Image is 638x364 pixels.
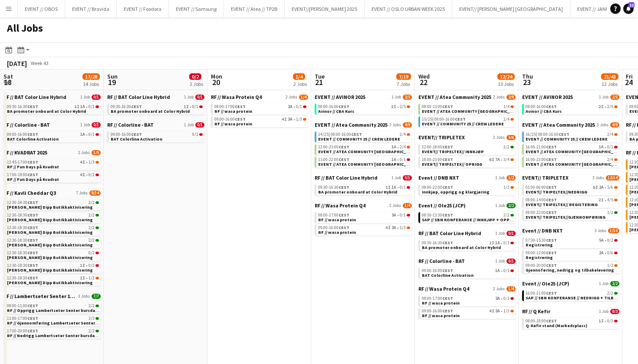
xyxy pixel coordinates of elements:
[111,136,162,142] span: BAT Colorline Activation
[184,95,194,100] span: 1 Job
[606,175,619,180] span: 12/14
[3,94,101,100] a: RF // BAT Color Line Hybrid1 Job0/1
[522,121,619,174] div: EVENT // Atea Community 20253 Jobs4/916/25|08:00-16:00CEST2/4EVENT // COMMUNITY 25 // CREW LEDERE...
[599,185,604,190] span: 2A
[526,198,557,202] span: 08:00-14:00
[315,94,365,100] span: EVENT // AVINOR 2025
[526,184,618,194] a: 01:00-06:00CEST6I2A•5/6EVENT// TRIPELTEX//NEDRIGG
[92,122,101,128] span: 0/1
[365,0,452,17] button: EVENT // OSLO URBAN WEEK 2025
[80,122,90,128] span: 1 Job
[599,95,608,100] span: 1 Job
[339,144,349,150] span: CEST
[282,117,287,121] span: 4I
[107,94,204,121] div: RF // BAT Color Line Hybrid1 Job0/109:30-16:30CEST1I•0/1BA promoter onboard at Color Hybrid
[211,94,308,100] a: RF // Wasa Protein Q42 Jobs1/4
[235,116,246,122] span: CEST
[80,173,85,177] span: 4I
[7,131,99,141] a: 09:00-16:00CEST1A•0/1BAT Colorline Activation
[235,104,246,109] span: CEST
[211,94,262,100] span: RF // Wasa Protein Q4
[628,2,635,8] span: 12
[318,213,410,217] div: •
[92,95,101,100] span: 0/1
[607,105,613,109] span: 2/5
[318,217,356,223] span: RF // wasa protein
[422,108,552,114] span: EVENT // ATEA COMMUNITY ÅLESUND // EVENT CREW
[526,144,618,154] a: 16:00-21:00CEST1A•0/1EVENT // ATEA COMMUNITY [GEOGRAPHIC_DATA] // EVENT CREW
[403,95,412,100] span: 2/5
[7,164,59,170] span: RF // Fun Days på Kvadrat
[522,121,619,128] a: EVENT // Atea Community 20253 Jobs4/9
[92,150,101,155] span: 1/5
[315,121,388,128] span: EVENT // Atea Community 2025
[27,159,38,165] span: CEST
[89,190,101,196] span: 9/14
[3,94,101,121] div: RF // BAT Color Line Hybrid1 Job0/109:30-16:30CEST1I1A•0/1BA promoter onboard at Color Hybrid
[214,121,252,127] span: RF // wasa protein
[526,132,537,137] span: 16/25
[385,185,391,190] span: 1I
[117,0,169,17] button: EVENT // Foodora
[89,200,95,205] span: 2/2
[503,105,510,109] span: 1/4
[169,0,224,17] button: EVENT // Samsung
[318,212,410,222] a: 08:00-17:00CEST3A•0/1RF // wasa protein
[422,157,514,162] div: •
[503,185,510,190] span: 1/2
[385,226,391,230] span: 4I
[315,174,412,202] div: RF // BAT Color Line Hybrid1 Job0/109:30-16:30CEST1I1A•0/1BA promoter onboard at Color Hybrid
[503,213,510,217] span: 2/2
[526,198,618,202] div: •
[546,197,557,203] span: CEST
[7,225,99,235] a: 12:30-18:30CEST2/2[PERSON_NAME] Dipp Butikkaktivisering
[7,226,38,230] span: 12:30-18:30
[131,131,142,137] span: CEST
[89,226,95,230] span: 2/2
[318,145,410,149] div: •
[214,116,306,126] a: 09:00-16:00CEST4I3A•1/3RF // wasa protein
[607,157,613,162] span: 2/4
[288,105,293,109] span: 2A
[522,174,619,227] div: EVENT// TRIPLETEX3 Jobs12/1401:00-06:00CEST6I2A•5/6EVENT// TRIPELTEX//NEDRIGG08:00-14:00CEST2I•4/...
[315,174,412,181] a: RF // BAT Color Line Hybrid1 Job0/1
[74,105,79,109] span: 1I
[526,197,618,207] a: 08:00-14:00CEST2I•4/5EVENT// TRIPELTEX// REGISTERING
[607,185,613,190] span: 5/6
[506,175,516,180] span: 1/2
[526,214,605,220] span: EVENT// TRIPELTEX//GJENNOMFØRING
[546,184,557,190] span: CEST
[506,95,516,100] span: 3/8
[318,149,449,154] span: EVENT // ATEA COMMUNITY ÅLESUND // EVENT CREW
[452,0,570,17] button: EVENT// [PERSON_NAME] [GEOGRAPHIC_DATA]
[526,145,557,149] span: 16:00-21:00
[538,132,569,137] span: 08:00-16:00
[432,116,434,122] span: |
[27,200,38,205] span: CEST
[597,122,608,128] span: 3 Jobs
[403,203,412,208] span: 1/4
[224,0,285,17] button: EVENT // Atea // TP2B
[418,94,516,134] div: EVENT // Atea Community 20252 Jobs3/808:00-13:00CEST1/4EVENT // ATEA COMMUNITY [GEOGRAPHIC_DATA] ...
[318,131,410,141] a: 14/25|08:00-16:00CEST2/4EVENT // COMMUNITY 25 // CREW LEDERE
[442,184,453,190] span: CEST
[592,175,604,180] span: 3 Jobs
[89,160,95,164] span: 1/3
[495,157,500,162] span: 7A
[418,174,516,181] a: Event // DNB NXT1 Job1/2
[339,184,349,190] span: CEST
[318,108,354,114] span: Avinor // CBA Kurs
[318,157,349,162] span: 13:00-22:00
[299,95,308,100] span: 1/4
[315,121,412,128] a: EVENT // Atea Community 20253 Jobs4/9
[489,157,494,162] span: 6I
[526,131,618,141] a: 16/25|08:00-16:00CEST2/4EVENT // COMMUNITY 25 // CREW LEDERE
[526,157,557,162] span: 16:00-23:00
[7,177,59,182] span: RF // Fun Days på Kvadrat
[318,105,349,109] span: 08:00-16:00
[623,3,634,14] a: 12
[493,95,505,100] span: 2 Jobs
[526,145,618,149] div: •
[418,134,465,141] span: EVENT// TRIPLETEX
[131,104,142,109] span: CEST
